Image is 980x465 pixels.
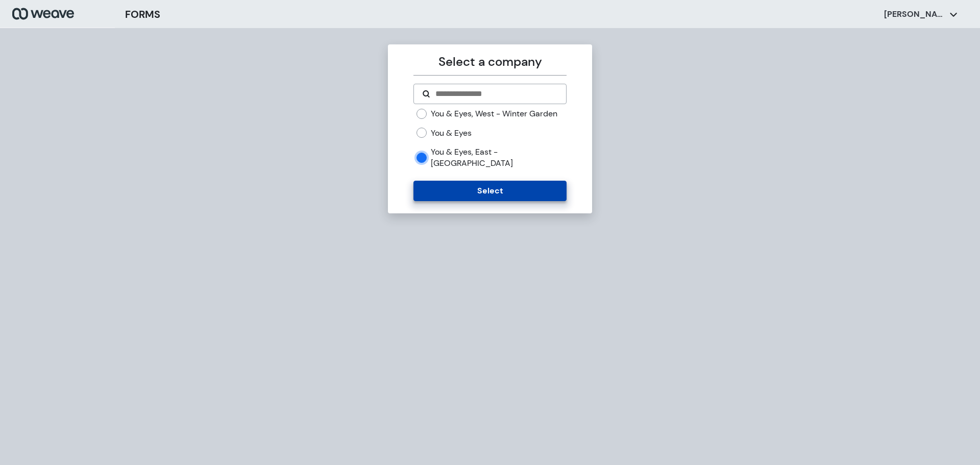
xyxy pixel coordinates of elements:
[431,128,472,139] label: You & Eyes
[413,53,566,71] p: Select a company
[413,181,566,201] button: Select
[884,9,945,20] p: [PERSON_NAME]
[434,88,557,100] input: Search
[431,146,566,168] label: You & Eyes, East - [GEOGRAPHIC_DATA]
[125,7,160,22] h3: FORMS
[431,108,557,119] label: You & Eyes, West - Winter Garden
